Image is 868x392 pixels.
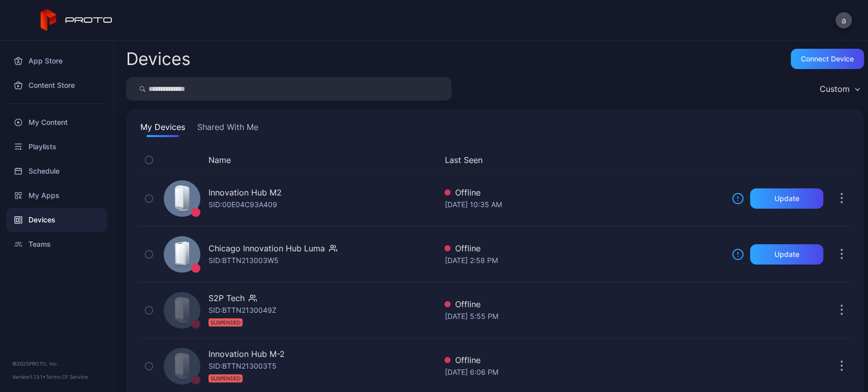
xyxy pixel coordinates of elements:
[750,244,823,265] button: Update
[6,208,107,232] a: Devices
[444,310,724,322] div: [DATE] 5:55 PM
[728,154,819,166] div: Update Device
[208,154,231,166] button: Name
[6,135,107,159] a: Playlists
[444,254,724,267] div: [DATE] 2:58 PM
[815,77,864,101] button: Custom
[12,360,101,368] div: © 2025 PROTO, Inc.
[208,374,243,382] div: SUSPENDED
[6,183,107,208] a: My Apps
[208,348,285,360] div: Innovation Hub M-2
[12,374,46,380] span: Version 1.13.1 •
[774,194,799,203] div: Update
[831,154,852,166] div: Options
[750,188,823,209] button: Update
[444,199,724,211] div: [DATE] 10:35 AM
[444,366,724,378] div: [DATE] 6:06 PM
[444,242,724,254] div: Offline
[6,232,107,256] a: Teams
[6,159,107,183] a: Schedule
[208,360,277,384] div: SID: BTTN213003T5
[444,154,720,166] button: Last Seen
[195,121,260,137] button: Shared With Me
[208,304,277,329] div: SID: BTTN2130049Z
[791,49,864,69] button: Connect device
[208,186,282,199] div: Innovation Hub M2
[444,186,724,199] div: Offline
[6,49,107,73] a: App Store
[208,318,243,326] div: SUSPENDED
[835,12,852,28] button: a
[208,242,325,254] div: Chicago Innovation Hub Luma
[820,84,850,94] div: Custom
[801,55,854,63] div: Connect device
[46,374,88,380] a: Terms Of Service
[444,298,724,310] div: Offline
[6,110,107,135] a: My Content
[208,292,245,304] div: S2P Tech
[138,121,187,137] button: My Devices
[444,354,724,366] div: Offline
[208,199,277,211] div: SID: 00E04C93A409
[774,250,799,258] div: Update
[126,50,191,68] h2: Devices
[6,73,107,97] a: Content Store
[208,254,279,267] div: SID: BTTN213003W5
